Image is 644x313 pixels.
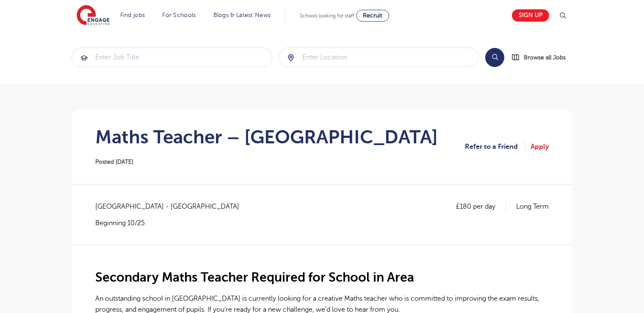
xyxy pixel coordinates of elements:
a: Recruit [356,10,389,22]
a: Apply [531,141,549,152]
p: Beginning 10/25 [95,218,248,228]
p: Long Term [516,201,549,212]
h2: Secondary Maths Teacher Required for School in Area [95,270,549,285]
span: Browse all Jobs [524,53,566,62]
a: Browse all Jobs [511,53,572,62]
span: Recruit [363,12,382,19]
img: Engage Education [77,5,110,26]
h1: Maths Teacher – [GEOGRAPHIC_DATA] [95,126,438,148]
span: [GEOGRAPHIC_DATA] - [GEOGRAPHIC_DATA] [95,201,248,212]
div: Submit [279,48,479,67]
span: Schools looking for staff [300,13,354,19]
input: Submit [279,48,479,67]
span: Posted [DATE] [95,159,133,165]
a: Find jobs [120,12,145,18]
a: Sign up [512,9,549,22]
p: £180 per day [456,201,506,212]
a: Blogs & Latest News [213,12,271,18]
a: Refer to a Friend [465,141,525,152]
input: Submit [72,48,272,67]
div: Submit [72,48,272,67]
button: Search [485,48,504,67]
a: For Schools [162,12,196,18]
